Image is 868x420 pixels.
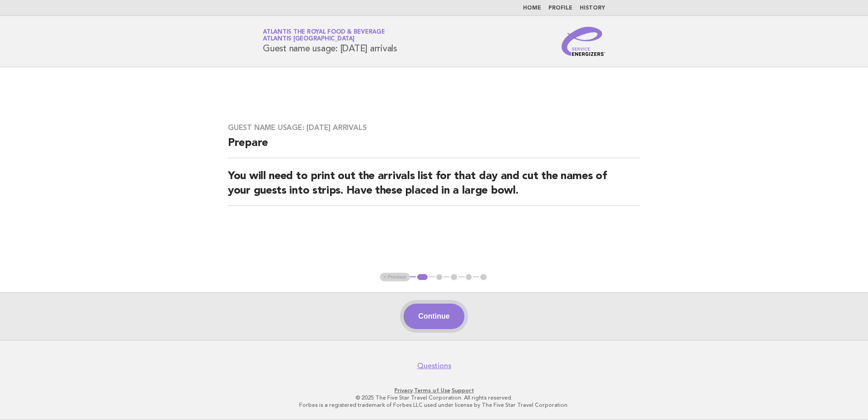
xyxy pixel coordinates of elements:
a: History [580,5,605,11]
h3: Guest name usage: [DATE] arrivals [228,123,640,132]
img: Service Energizers [562,27,605,56]
button: 1 [416,273,429,282]
a: Questions [417,361,451,370]
p: · · [156,387,712,394]
p: © 2025 The Five Star Travel Corporation. All rights reserved. [156,394,712,401]
span: Atlantis [GEOGRAPHIC_DATA] [263,36,355,42]
h1: Guest name usage: [DATE] arrivals [263,30,397,53]
a: Profile [548,5,572,11]
a: Privacy [395,387,413,394]
p: Forbes is a registered trademark of Forbes LLC used under license by The Five Star Travel Corpora... [156,401,712,409]
a: Terms of Use [414,387,450,394]
h2: You will need to print out the arrivals list for that day and cut the names of your guests into s... [228,169,640,206]
button: Continue [404,304,464,329]
a: Home [523,5,541,11]
h2: Prepare [228,136,640,158]
a: Support [452,387,474,394]
a: Atlantis the Royal Food & BeverageAtlantis [GEOGRAPHIC_DATA] [263,29,385,42]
